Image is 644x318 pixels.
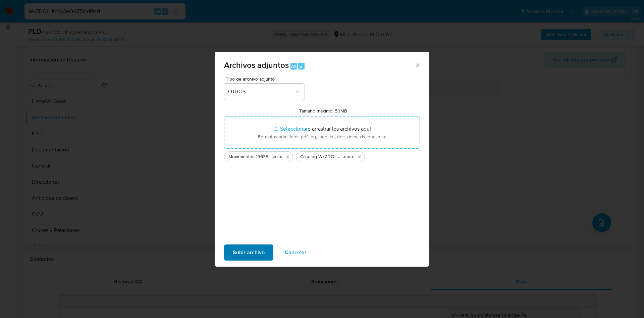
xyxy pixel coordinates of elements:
[300,63,302,70] span: a
[343,153,354,160] span: .docx
[276,244,315,261] button: Cancelar
[228,88,294,95] span: OTROS
[299,108,347,114] label: Tamaño máximo: 50MB
[300,153,343,160] span: Caselog WxZDQLHthcy3eQGT5stdPizd_2025_08_18_15_48_09 (1)
[224,149,420,162] ul: Archivos seleccionados
[226,77,306,81] span: Tipo de archivo adjunto
[224,244,273,261] button: Subir archivo
[355,153,363,161] button: Eliminar Caselog WxZDQLHthcy3eQGT5stdPizd_2025_08_18_15_48_09 (1).docx
[414,62,420,68] button: Cerrar
[291,63,297,70] span: Alt
[224,84,305,100] button: OTROS
[228,153,273,160] span: Movimientos 1363567969
[285,245,307,260] span: Cancelar
[273,153,282,160] span: .xlsx
[283,153,291,161] button: Eliminar Movimientos 1363567969.xlsx
[224,59,289,71] span: Archivos adjuntos
[233,245,265,260] span: Subir archivo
